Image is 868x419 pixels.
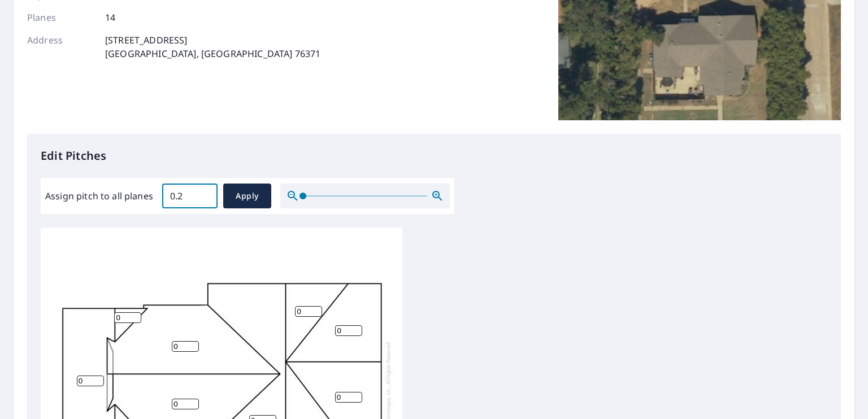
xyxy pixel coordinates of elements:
p: 14 [105,11,115,24]
p: Edit Pitches [41,147,827,164]
p: [STREET_ADDRESS] [GEOGRAPHIC_DATA], [GEOGRAPHIC_DATA] 76371 [105,33,320,60]
p: Address [27,33,95,60]
input: 00.0 [162,180,218,212]
span: Apply [232,189,262,203]
p: Planes [27,11,95,24]
button: Apply [223,184,271,208]
label: Assign pitch to all planes [45,189,153,203]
